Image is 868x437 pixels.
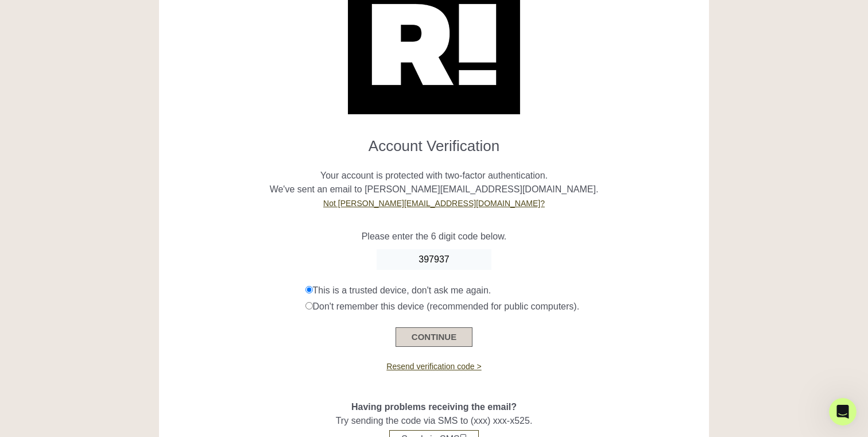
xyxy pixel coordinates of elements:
a: Not [PERSON_NAME][EMAIL_ADDRESS][DOMAIN_NAME]? [323,199,545,208]
p: Your account is protected with two-factor authentication. We've sent an email to [PERSON_NAME][EM... [168,155,700,210]
div: This is a trusted device, don't ask me again. [305,284,701,297]
a: Resend verification code > [386,362,481,371]
span: Having problems receiving the email? [351,402,517,412]
div: Don't remember this device (recommended for public computers). [305,300,701,314]
iframe: Intercom live chat [829,398,857,426]
p: Please enter the 6 digit code below. [168,230,700,243]
input: Enter Code [377,249,491,270]
button: CONTINUE [396,327,472,347]
h1: Account Verification [168,128,700,155]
